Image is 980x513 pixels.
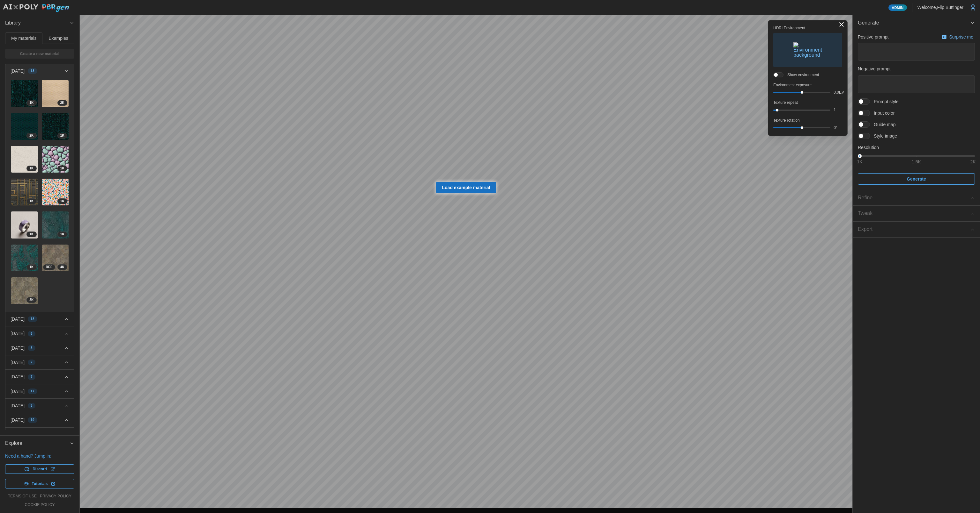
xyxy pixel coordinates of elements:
p: Surprise me [949,34,975,40]
button: Generate [853,15,980,31]
a: XxGwDaq96GgjziTSuJI52K [11,112,38,140]
p: Texture repeat [773,100,842,105]
a: cookie policy [25,502,55,508]
span: 1 K [29,232,33,237]
span: Prompt style [870,98,899,105]
img: S00jdtjUUokLc2lUIKp0 [11,146,38,173]
span: 1 K [29,100,33,105]
p: [DATE] [11,359,25,366]
img: xHrr3xAQ1yP4FBD2XQ7Q [42,113,69,140]
span: 1 K [29,166,33,171]
img: Nt1gAjyoTlngOyAVHEJN [42,179,69,206]
span: REF [46,265,53,270]
button: Export [853,222,980,237]
span: Guide map [870,121,895,128]
button: Toggle viewport controls [837,20,846,29]
button: Environment background [773,33,842,67]
p: [DATE] [11,374,25,380]
span: 1 K [60,166,64,171]
span: My materials [11,36,36,40]
p: [DATE] [11,345,25,351]
div: Generate [853,31,980,190]
p: Positive prompt [858,34,888,40]
a: Load example material [436,182,496,193]
button: [DATE]7 [5,370,74,384]
span: Show environment [783,72,819,77]
img: f1YrHXxZimfxyjoOVTla [11,245,38,272]
a: P86Bu5bhhrJ4foUZg8Ke1K [11,211,38,239]
div: [DATE]13 [5,78,74,312]
span: Input color [870,110,895,116]
a: Nt1gAjyoTlngOyAVHEJN1K [41,178,69,206]
button: Surprise me [940,32,975,41]
p: 1 [834,107,842,113]
a: Create a new material [5,49,74,59]
span: Refine [858,190,970,206]
p: [DATE] [11,316,25,322]
p: [DATE] [11,403,25,409]
span: Generate [858,15,970,31]
a: S00jdtjUUokLc2lUIKp01K [11,146,38,173]
span: Explore [5,436,70,451]
span: 2 K [29,133,33,138]
p: [DATE] [11,388,25,395]
a: Tutorials [5,479,74,488]
p: Negative prompt [858,66,975,72]
button: [DATE]6 [5,326,74,340]
a: f1YrHXxZimfxyjoOVTla1K [11,244,38,272]
button: Generate [858,173,975,185]
span: 3 [31,403,33,408]
span: Tutorials [32,479,48,488]
a: VgH2TDGGn2njUIpsEMqe2K [11,277,38,305]
img: 4acRyDaBs9SK5edstY8P [11,179,38,206]
p: [DATE] [11,68,25,74]
span: Style image [870,133,897,139]
span: 2 K [29,297,33,303]
button: [DATE]19 [5,413,74,427]
img: usPgnOwumH4Yjgsm2Zwh [42,146,69,173]
span: 6 [31,331,33,336]
span: Load example material [442,182,490,193]
p: [DATE] [11,330,25,337]
span: Library [5,15,70,31]
button: [DATE]18 [5,312,74,326]
img: XxGwDaq96GgjziTSuJI5 [11,113,38,140]
button: Tweak [853,206,980,221]
p: Welcome, Flip Buttinger [917,4,963,11]
button: [DATE]17 [5,384,74,398]
span: 2 K [60,100,64,105]
span: 1 K [60,199,64,204]
span: 18 [31,317,34,322]
a: xHrr3xAQ1yP4FBD2XQ7Q1K [41,112,69,140]
span: 3 [31,346,33,351]
button: [DATE]13 [5,64,74,78]
span: 13 [31,68,34,74]
span: Tweak [858,206,970,221]
span: 19 [31,417,34,423]
span: 1 K [60,133,64,138]
span: 7 [31,374,33,380]
img: uz9pWqNK6mfJauIpjRRR [42,211,69,239]
img: VgH2TDGGn2njUIpsEMqe [11,277,38,304]
span: Admin [892,5,903,11]
button: [DATE]2 [5,355,74,369]
img: 80Re3GYleAycoBZFEvoS [11,80,38,107]
span: Export [858,222,970,237]
span: 1 K [60,232,64,237]
span: 1 K [29,265,33,270]
img: P86Bu5bhhrJ4foUZg8Ke [11,211,38,239]
span: 4 K [60,265,64,270]
a: usPgnOwumH4Yjgsm2Zwh1K [41,146,69,173]
a: 80Re3GYleAycoBZFEvoS1K [11,80,38,107]
button: [DATE]3 [5,341,74,355]
span: Generate [907,174,926,184]
p: HDRI Environment [773,25,842,31]
a: Laupc6nRqUsJB4xp5dhA2K [41,80,69,107]
a: Discord [5,464,74,474]
p: Resolution [858,144,975,151]
img: Environment background [793,42,822,58]
span: 2 [31,360,33,365]
p: 0 º [834,125,842,131]
span: 17 [31,389,34,394]
p: 0.0 EV [834,90,842,95]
